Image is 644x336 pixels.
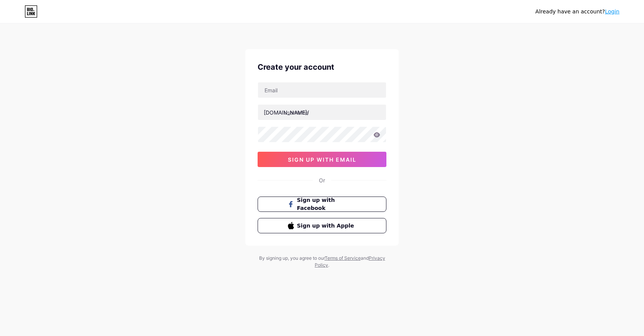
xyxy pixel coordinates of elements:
span: Sign up with Apple [297,222,356,230]
a: Login [605,8,619,15]
button: sign up with email [258,152,386,167]
a: Terms of Service [325,255,361,261]
div: By signing up, you agree to our and . [257,255,387,269]
div: Create your account [258,61,386,73]
div: Already have an account? [536,8,619,16]
input: Email [258,82,386,98]
input: username [258,105,386,120]
div: Or [319,176,325,184]
button: Sign up with Apple [258,218,386,233]
div: [DOMAIN_NAME]/ [264,108,309,116]
button: Sign up with Facebook [258,197,386,212]
span: Sign up with Facebook [297,196,356,212]
span: sign up with email [288,156,356,163]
